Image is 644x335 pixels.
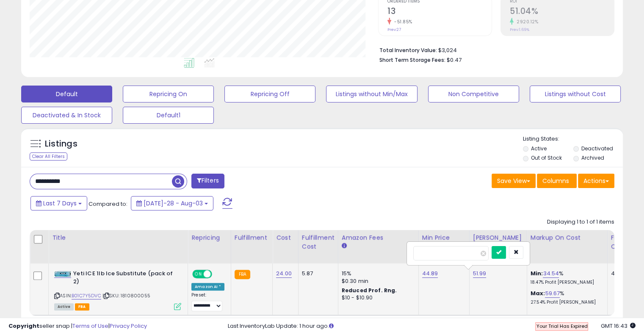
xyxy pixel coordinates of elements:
span: [DATE]-28 - Aug-03 [144,199,203,208]
a: B01C7Y5DVC [72,292,101,299]
a: Terms of Use [72,322,108,330]
a: 51.99 [473,269,486,278]
label: Deactivated [581,145,613,152]
div: $0.30 min [342,277,412,285]
button: Deactivated & In Stock [21,107,112,124]
div: ASIN: [54,270,181,309]
span: ON [193,271,204,278]
div: Markup on Cost [531,233,604,242]
small: Prev: 1.69% [510,27,529,32]
button: Repricing On [123,86,214,102]
div: Title [52,233,184,242]
button: Last 7 Days [30,196,87,210]
div: Min Price [422,233,466,242]
a: 44.89 [422,269,438,278]
p: 18.47% Profit [PERSON_NAME] [531,280,601,285]
div: 41 [611,270,637,277]
div: Amazon Fees [342,233,415,242]
div: Amazon AI * [191,283,224,291]
b: Yeti ICE 1lb Ice Substitute (pack of 2) [73,270,176,288]
div: Repricing [191,233,227,242]
span: All listings currently available for purchase on Amazon [54,303,74,310]
div: seller snap | | [8,322,147,330]
p: 27.54% Profit [PERSON_NAME] [531,299,601,305]
small: Prev: 27 [387,27,401,32]
div: Cost [276,233,295,242]
button: Save View [492,174,536,188]
div: [PERSON_NAME] [473,233,523,242]
small: FBA [235,270,250,279]
a: Privacy Policy [110,322,147,330]
div: $10 - $10.90 [342,294,412,302]
a: 34.54 [543,269,559,278]
label: Out of Stock [531,154,562,161]
div: Last InventoryLab Update: 1 hour ago. [228,322,636,330]
div: % [531,270,601,285]
span: $0.47 [447,56,462,64]
div: % [531,290,601,305]
a: 59.67 [545,289,560,298]
button: Default1 [123,107,214,124]
button: [DATE]-28 - Aug-03 [131,196,213,210]
div: Fulfillment [235,233,269,242]
b: Total Inventory Value: [379,47,437,54]
button: Default [21,86,112,102]
button: Filters [191,174,224,188]
button: Actions [578,174,614,188]
div: Fulfillment Cost [302,233,334,251]
a: 24.00 [276,269,292,278]
span: OFF [211,271,224,278]
span: Your Trial Has Expired [536,323,587,329]
strong: Copyright [8,322,39,330]
b: Reduced Prof. Rng. [342,287,397,294]
div: Fulfillable Quantity [611,233,640,251]
button: Repricing Off [224,86,315,102]
button: Listings without Cost [530,86,621,102]
h2: 51.04% [510,6,614,18]
th: The percentage added to the cost of goods (COGS) that forms the calculator for Min & Max prices. [527,230,607,263]
span: FBA [75,303,89,310]
small: Amazon Fees. [342,242,347,250]
b: Max: [531,289,545,297]
label: Archived [581,154,604,161]
small: -51.85% [391,19,412,25]
span: Compared to: [88,200,127,208]
div: Preset: [191,292,224,311]
label: Active [531,145,547,152]
p: Listing States: [523,135,623,143]
span: Last 7 Days [43,199,77,208]
li: $3,024 [379,44,608,55]
div: 15% [342,270,412,277]
div: 5.87 [302,270,332,277]
span: | SKU: 1810800055 [102,292,150,299]
span: Columns [542,177,569,185]
div: Displaying 1 to 1 of 1 items [547,218,614,226]
h2: 13 [387,6,492,18]
img: 41rWhSj07fL._SL40_.jpg [54,271,71,277]
button: Non Competitive [428,86,519,102]
b: Min: [531,269,543,277]
b: Short Term Storage Fees: [379,56,445,64]
div: Clear All Filters [30,152,67,161]
button: Listings without Min/Max [326,86,417,102]
button: Columns [537,174,577,188]
small: 2920.12% [514,19,538,25]
span: 2025-08-11 16:43 GMT [601,322,636,330]
h5: Listings [45,138,77,150]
